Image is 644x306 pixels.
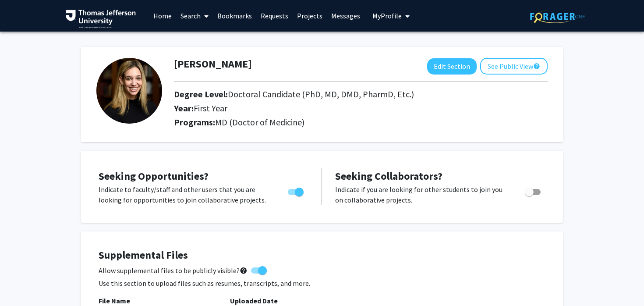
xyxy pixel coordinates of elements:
div: Toggle [284,184,308,197]
button: See Public View [480,58,548,75]
p: Indicate to faculty/staff and other users that you are looking for opportunities to join collabor... [99,184,271,205]
span: Seeking Opportunities? [99,169,209,183]
span: Doctoral Candidate (PhD, MD, DMD, PharmD, Etc.) [228,89,414,100]
span: First Year [194,103,227,114]
img: Thomas Jefferson University Logo [66,10,136,28]
span: MD (Doctor of Medicine) [215,117,304,128]
span: Seeking Collaborators? [335,169,442,183]
span: Allow supplemental files to be publicly visible? [99,265,248,276]
mat-icon: help [533,61,540,71]
iframe: Chat [7,267,37,299]
div: Toggle [521,184,545,197]
a: Home [149,0,176,31]
b: Uploaded Date [230,296,278,305]
a: Search [176,0,213,31]
h4: Supplemental Files [99,249,545,262]
a: Bookmarks [213,0,256,31]
button: Edit Section [427,58,477,75]
h1: [PERSON_NAME] [174,58,252,71]
mat-icon: help [240,265,248,276]
h2: Year: [174,103,481,114]
a: Requests [256,0,293,31]
a: Messages [327,0,364,31]
p: Indicate if you are looking for other students to join you on collaborative projects. [335,184,508,205]
img: ForagerOne Logo [530,10,585,23]
h2: Programs: [174,117,548,128]
a: Projects [293,0,327,31]
p: Use this section to upload files such as resumes, transcripts, and more. [99,278,545,288]
span: My Profile [372,11,402,20]
h2: Degree Level: [174,89,481,100]
img: Profile Picture [96,58,162,124]
b: File Name [99,296,130,305]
